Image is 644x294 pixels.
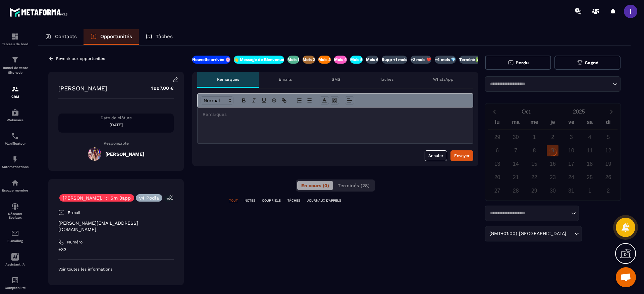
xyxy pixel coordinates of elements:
[2,165,29,169] p: Automatisations
[2,150,29,174] a: automationsautomationsAutomatisations
[38,29,84,45] a: Contacts
[58,85,107,92] p: [PERSON_NAME]
[307,198,341,203] p: JOURNAUX D'APPELS
[156,33,173,40] p: Tâches
[11,202,19,210] img: social-network
[2,27,29,51] a: formationformationTableau de bord
[2,95,29,98] p: CRM
[2,127,29,150] a: schedulerschedulerPlanificateur
[2,66,29,75] p: Tunnel de vente Site web
[11,132,19,140] img: scheduler
[332,77,340,82] p: SMS
[485,206,579,221] div: Search for option
[245,198,255,203] p: NOTES
[2,42,29,46] p: Tableau de bord
[488,210,570,217] input: Search for option
[58,141,174,146] p: Responsable
[366,57,378,62] p: Mois 6
[380,77,393,82] p: Tâches
[2,80,29,103] a: formationformationCRM
[217,77,239,82] p: Remarques
[485,56,551,70] button: Perdu
[334,57,347,62] p: Mois 4
[433,77,453,82] p: WhatsApp
[297,181,333,190] button: En cours (0)
[105,151,144,157] h5: [PERSON_NAME]
[568,230,573,237] input: Search for option
[139,29,179,45] a: Tâches
[68,210,80,215] p: E-mail
[2,118,29,122] p: Webinaire
[450,150,473,161] button: Envoyer
[2,263,29,266] p: Assistant IA
[2,174,29,197] a: automationsautomationsEspace membre
[2,189,29,192] p: Espace membre
[435,57,456,62] p: +4 mois 💎
[58,220,174,233] p: [PERSON_NAME][EMAIL_ADDRESS][DOMAIN_NAME]
[11,276,19,284] img: accountant
[58,115,174,121] p: Date de clôture
[287,57,299,62] p: Mois 1
[303,57,315,62] p: Mois 2
[67,239,83,245] p: Numéro
[11,56,19,64] img: formation
[2,51,29,80] a: formationformationTunnel de vente Site web
[164,195,173,202] p: +3
[58,246,174,253] p: +33
[63,196,131,200] p: [PERSON_NAME]. 1:1 6m 3app
[139,196,159,200] p: v4 Podia
[2,224,29,248] a: emailemailE-mailing
[485,76,621,92] div: Search for option
[318,57,331,62] p: Mois 3
[485,226,582,241] div: Search for option
[287,198,300,203] p: TÂCHES
[11,108,19,117] img: automations
[2,103,29,127] a: automationsautomationsWebinaire
[585,60,598,65] span: Gagné
[350,57,363,62] p: Mois 5
[338,183,370,188] span: Terminés (28)
[100,33,132,40] p: Opportunités
[2,239,29,243] p: E-mailing
[11,85,19,93] img: formation
[459,57,481,62] p: Terminé ✅
[11,155,19,163] img: automations
[11,229,19,237] img: email
[84,29,139,45] a: Opportunités
[454,152,470,159] div: Envoyer
[301,183,329,188] span: En cours (0)
[56,56,105,61] p: Revenir aux opportunités
[2,286,29,290] p: Comptabilité
[382,57,407,62] p: Supp +1 mois
[2,197,29,224] a: social-networksocial-networkRéseaux Sociaux
[11,179,19,187] img: automations
[58,267,174,272] p: Voir toutes les informations
[554,56,621,70] button: Gagné
[2,248,29,271] a: Assistant IA
[279,77,292,82] p: Emails
[55,33,77,40] p: Contacts
[11,32,19,41] img: formation
[9,6,70,18] img: logo
[2,142,29,145] p: Planificateur
[262,198,281,203] p: COURRIELS
[411,57,431,62] p: +2 mois ❤️
[488,230,568,237] span: (GMT+01:00) [GEOGRAPHIC_DATA]
[229,198,238,203] p: TOUT
[488,81,611,87] input: Search for option
[58,122,174,128] p: [DATE]
[234,57,284,62] p: 👋 Message de Bienvenue
[616,267,636,287] div: Ouvrir le chat
[425,150,447,161] button: Annuler
[144,82,174,95] p: 1 997,00 €
[516,60,529,65] span: Perdu
[2,212,29,219] p: Réseaux Sociaux
[192,57,230,62] p: Nouvelle arrivée 🌸
[334,181,374,190] button: Terminés (28)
